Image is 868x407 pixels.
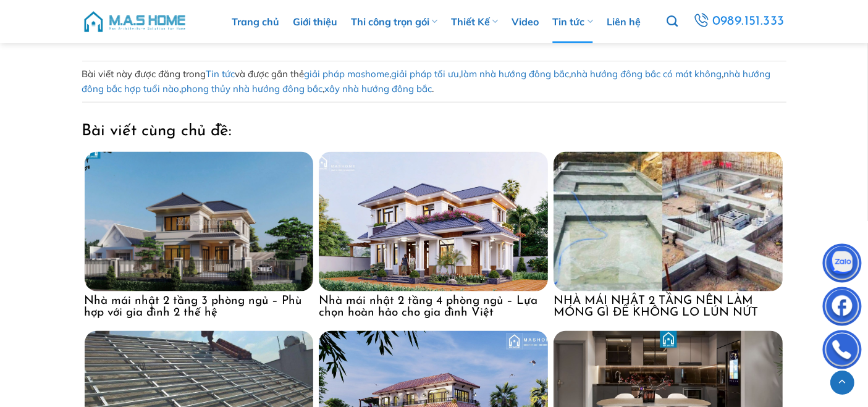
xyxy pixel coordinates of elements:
[82,3,187,40] img: M.A.S HOME – Tổng Thầu Thiết Kế Và Xây Nhà Trọn Gói
[712,11,785,32] span: 0989.151.333
[830,371,854,395] a: Lên đầu trang
[85,292,314,319] a: Nhà mái nhật 2 tầng 3 phòng ngủ – Phù hợp với gia đình 2 thế hệ
[82,61,786,103] footer: Bài viết này được đăng trong và được gắn thẻ , , , , , , .
[554,292,783,319] a: NHÀ MÁI NHẬT 2 TẦNG NÊN LÀM MÓNG GÌ ĐỂ KHÔNG LO LÚN NỨT
[667,9,678,35] a: Tìm kiếm
[691,10,787,33] a: 0989.151.333
[824,290,861,327] img: Facebook
[82,119,786,145] h3: Bài viết cùng chủ đề:
[824,333,861,370] img: Phone
[319,292,548,319] a: Nhà mái nhật 2 tầng 4 phòng ngủ – Lựa chọn hoàn hảo cho gia đình Việt
[461,68,570,80] a: làm nhà hướng đông bắc
[85,152,314,292] img: Nhà mái nhật 2 tầng 3 phòng ngủ - Phù hợp với gia đình 2 thế hệ 7
[325,83,432,94] a: xây nhà hướng đông bắc
[182,83,323,94] a: phong thủy nhà hướng đông bắc
[206,68,235,80] a: Tin tức
[392,68,460,80] a: giải pháp tối ưu
[824,246,861,283] img: Zalo
[319,152,548,292] img: Nhà mái nhật 2 tầng 4 phòng ngủ - Lựa chọn hoàn hảo cho gia đình Việt 8
[554,152,783,292] img: NHÀ MÁI NHẬT 2 TẦNG NÊN LÀM MÓNG GÌ ĐỂ KHÔNG LO LÚN NỨT 9
[571,68,722,80] a: nhà hướng đông bắc có mát không
[305,68,390,80] a: giải pháp mashome
[82,68,771,94] a: nhà hướng đông bắc hợp tuổi nào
